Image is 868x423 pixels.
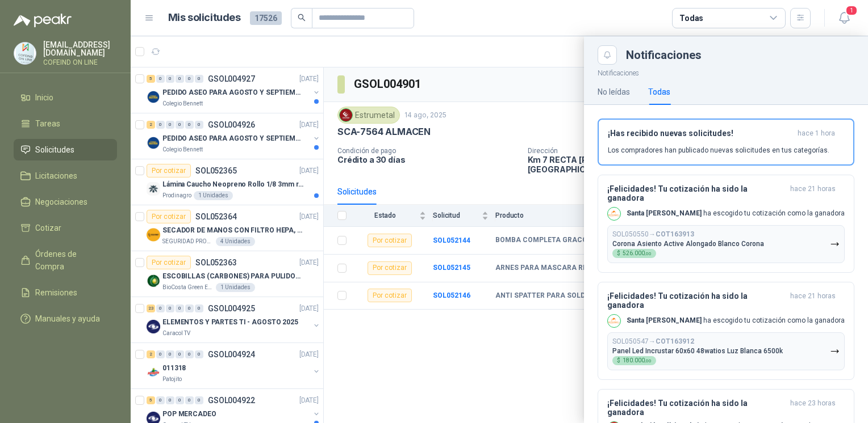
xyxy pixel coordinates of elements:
button: 1 [834,8,854,28]
b: COT163912 [656,337,694,345]
h1: Mis solicitudes [168,10,241,26]
h3: ¡Felicidades! Tu cotización ha sido la ganadora [607,291,786,310]
p: ha escogido tu cotización como la ganadora [627,209,845,218]
p: SOL050547 → [612,337,694,346]
span: Solicitudes [35,143,74,156]
span: search [298,14,306,22]
button: ¡Felicidades! Tu cotización ha sido la ganadorahace 21 horas Company LogoSanta [PERSON_NAME] ha e... [598,175,854,273]
h3: ¡Felicidades! Tu cotización ha sido la ganadora [607,184,786,202]
p: ha escogido tu cotización como la ganadora [627,316,845,325]
span: Inicio [35,91,53,104]
b: Santa [PERSON_NAME] [627,209,702,217]
a: Manuales y ayuda [14,308,117,329]
button: SOL050547→COT163912Panel Led Incrustar 60x60 48watios Luz Blanca 6500k$180.000,00 [607,332,845,370]
p: Los compradores han publicado nuevas solicitudes en tus categorías. [608,145,829,155]
img: Logo peakr [14,14,72,27]
span: Cotizar [35,222,61,234]
a: Tareas [14,113,117,134]
h3: ¡Felicidades! Tu cotización ha sido la ganadora [607,399,786,417]
span: ,00 [645,251,652,256]
button: ¡Has recibido nuevas solicitudes!hace 1 hora Los compradores han publicado nuevas solicitudes en ... [598,119,854,166]
button: SOL050550→COT163913Corona Asiento Active Alongado Blanco Corona$526.000,00 [607,225,845,263]
span: hace 21 horas [790,291,836,310]
img: Company Logo [608,315,620,327]
div: No leídas [598,86,630,98]
p: Panel Led Incrustar 60x60 48watios Luz Blanca 6500k [612,347,783,355]
div: $ [612,249,656,258]
p: Notificaciones [584,65,868,79]
p: COFEIND ON LINE [43,59,117,66]
div: $ [612,356,656,365]
a: Cotizar [14,217,117,239]
span: Negociaciones [35,196,87,208]
a: Negociaciones [14,191,117,213]
a: Órdenes de Compra [14,243,117,277]
span: Licitaciones [35,170,77,182]
a: Licitaciones [14,165,117,187]
h3: ¡Has recibido nuevas solicitudes! [608,129,793,138]
button: Close [598,45,617,65]
span: hace 1 hora [798,129,835,138]
b: COT163913 [656,230,694,238]
span: 1 [845,5,858,16]
p: Corona Asiento Active Alongado Blanco Corona [612,240,764,248]
span: 180.000 [623,358,652,363]
img: Company Logo [14,43,36,64]
button: ¡Felicidades! Tu cotización ha sido la ganadorahace 21 horas Company LogoSanta [PERSON_NAME] ha e... [598,282,854,380]
span: Órdenes de Compra [35,248,106,273]
div: Todas [679,12,703,24]
span: Tareas [35,117,60,130]
p: [EMAIL_ADDRESS][DOMAIN_NAME] [43,41,117,57]
span: hace 23 horas [790,399,836,417]
a: Remisiones [14,282,117,303]
span: 17526 [250,11,282,25]
b: Santa [PERSON_NAME] [627,316,702,324]
a: Solicitudes [14,139,117,160]
span: 526.000 [623,251,652,256]
div: Todas [648,86,670,98]
div: Notificaciones [626,49,854,61]
span: Manuales y ayuda [35,312,100,325]
span: Remisiones [35,286,77,299]
p: SOL050550 → [612,230,694,239]
span: ,00 [645,358,652,363]
span: hace 21 horas [790,184,836,202]
a: Inicio [14,87,117,108]
img: Company Logo [608,208,620,220]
